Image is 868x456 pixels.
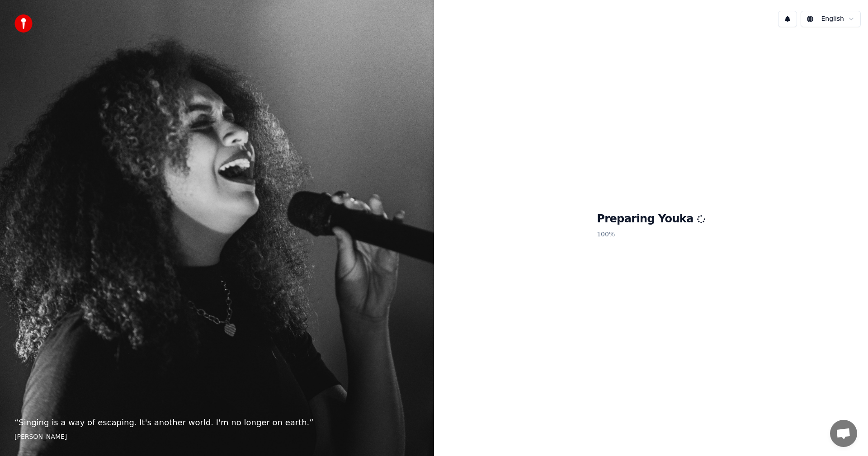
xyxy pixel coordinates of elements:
h1: Preparing Youka [597,212,705,226]
p: 100 % [597,226,705,243]
footer: [PERSON_NAME] [14,432,420,442]
img: youka [14,14,33,33]
a: Open chat [830,420,857,447]
p: “ Singing is a way of escaping. It's another world. I'm no longer on earth. ” [14,416,420,429]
